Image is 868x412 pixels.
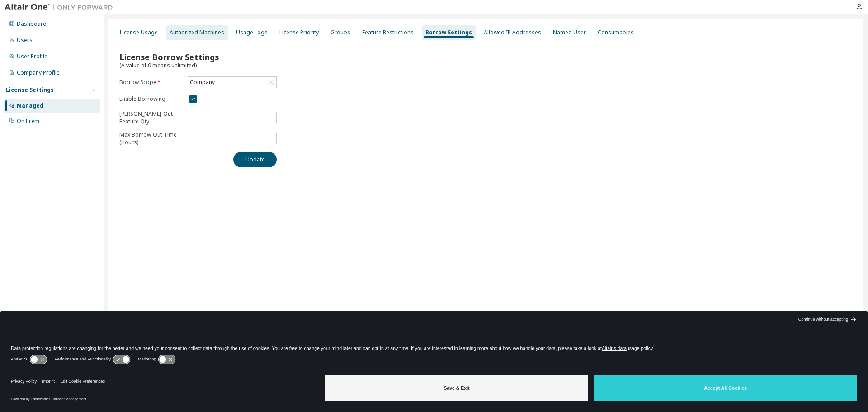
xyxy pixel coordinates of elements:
div: Users [17,37,33,44]
div: License Priority [279,29,319,36]
div: Authorized Machines [170,29,224,36]
img: Altair One [5,3,118,12]
div: Feature Restrictions [362,29,414,36]
span: License Borrow Settings [119,52,219,62]
div: Dashboard [17,20,47,28]
div: Groups [330,29,350,36]
div: Allowed IP Addresses [484,29,541,36]
label: Enable Borrowing [119,95,182,103]
p: Max Borrow-Out Time (Hours) [119,131,182,146]
div: User Profile [17,53,47,60]
div: Company [188,77,276,88]
div: Managed [17,102,43,109]
div: License Settings [6,86,54,94]
div: Company [189,77,216,87]
label: Borrow Scope [119,79,182,86]
button: Update [233,152,277,167]
div: Usage Logs [236,29,268,36]
div: License Usage [120,29,158,36]
div: Named User [553,29,586,36]
div: On Prem [17,118,39,125]
div: Borrow Settings [425,29,472,36]
div: Company Profile [17,69,60,76]
span: (A value of 0 means unlimited) [119,62,197,69]
div: Consumables [598,29,634,36]
p: [PERSON_NAME]-Out Feature Qty [119,110,182,125]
